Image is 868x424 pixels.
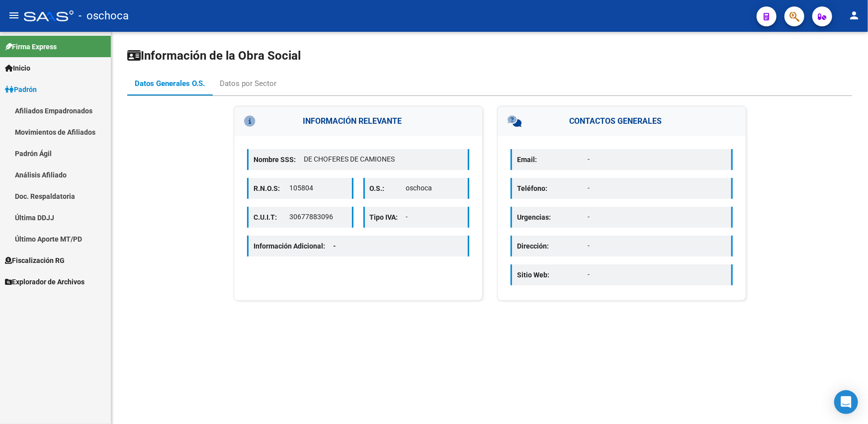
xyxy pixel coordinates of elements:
span: Fiscalización RG [5,255,65,266]
p: oschoca [406,183,463,193]
p: - [588,269,726,280]
span: Padrón [5,84,37,95]
p: - [406,212,463,222]
span: - oschoca [79,5,129,27]
mat-icon: menu [8,9,20,21]
p: Información Adicional: [254,241,344,252]
div: Datos por Sector [220,78,276,89]
p: R.N.O.S: [254,183,289,194]
p: 30677883096 [289,212,347,222]
div: Datos Generales O.S. [135,78,205,89]
p: - [588,241,726,251]
span: Firma Express [5,41,57,52]
p: Tipo IVA: [370,212,406,223]
span: - [333,242,336,250]
p: Email: [517,154,588,165]
p: - [588,154,726,165]
span: Explorador de Archivos [5,276,85,287]
p: Sitio Web: [517,269,588,280]
p: - [588,212,726,222]
div: Open Intercom Messenger [834,390,858,414]
p: Nombre SSS: [254,154,304,165]
p: 105804 [289,183,347,193]
p: Dirección: [517,241,588,252]
p: C.U.I.T: [254,212,289,223]
h3: CONTACTOS GENERALES [498,106,746,136]
p: Urgencias: [517,212,588,223]
p: Teléfono: [517,183,588,194]
p: O.S.: [370,183,406,194]
h1: Información de la Obra Social [127,48,852,64]
mat-icon: person [848,9,860,21]
span: Inicio [5,63,30,74]
p: DE CHOFERES DE CAMIONES [304,154,463,165]
h3: INFORMACIÓN RELEVANTE [234,106,482,136]
p: - [588,183,726,193]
